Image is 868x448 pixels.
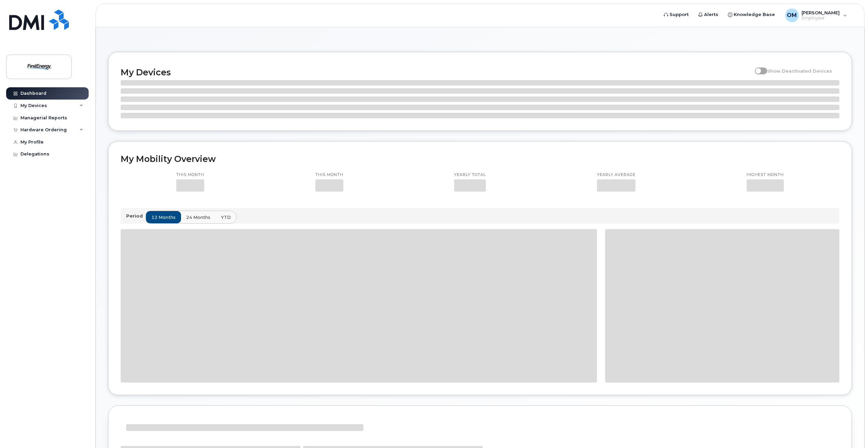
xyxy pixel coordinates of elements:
[597,172,635,178] p: Yearly average
[755,64,760,70] input: Show Deactivated Devices
[121,67,751,77] h2: My Devices
[767,68,832,74] span: Show Deactivated Devices
[186,214,210,221] span: 24 months
[121,154,839,164] h2: My Mobility Overview
[221,214,231,221] span: YTD
[176,172,204,178] p: This month
[747,172,784,178] p: Highest month
[126,213,146,219] p: Period
[315,172,343,178] p: This month
[454,172,486,178] p: Yearly total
